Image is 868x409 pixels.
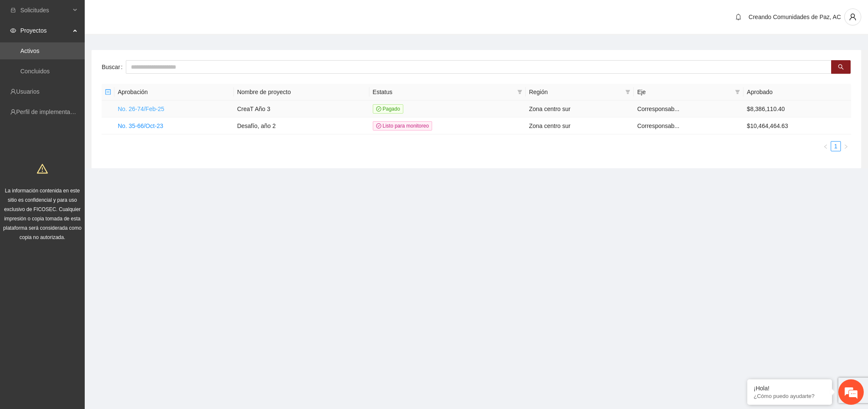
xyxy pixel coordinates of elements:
button: left [821,141,831,151]
p: ¿Cómo puedo ayudarte? [754,393,826,399]
span: Listo para monitoreo [373,121,433,131]
div: ¡Hola! [754,385,826,392]
span: warning [37,163,48,174]
li: 1 [831,141,841,151]
a: Usuarios [16,88,39,95]
span: user [845,13,861,21]
td: Zona centro sur [526,100,634,117]
span: bell [732,14,745,20]
div: Minimizar ventana de chat en vivo [139,4,159,25]
li: Next Page [841,141,851,151]
span: check-circle [376,106,381,111]
span: Estamos en línea. [49,113,117,199]
span: inbox [10,7,16,13]
span: Creando Comunidades de Paz, AC [749,14,841,20]
span: minus-square [105,89,111,95]
span: Proyectos [20,22,70,39]
span: filter [624,86,632,98]
th: Aprobado [743,84,851,100]
button: bell [732,10,745,24]
div: Chatee con nosotros ahora [44,43,142,54]
span: Corresponsab... [637,122,679,129]
span: eye [10,28,16,33]
span: filter [625,89,630,95]
td: Zona centro sur [526,117,634,134]
td: CreaT Año 3 [234,100,369,117]
td: $8,386,110.40 [743,100,851,117]
span: Estatus [373,87,514,97]
span: filter [735,89,740,95]
span: Solicitudes [20,2,70,19]
button: right [841,141,851,151]
li: Previous Page [821,141,831,151]
span: filter [516,86,524,98]
td: $10,464,464.63 [743,117,851,134]
span: filter [733,86,742,98]
span: Eje [637,87,732,97]
span: right [843,144,849,149]
th: Nombre de proyecto [234,84,369,100]
th: Aprobación [114,84,234,100]
td: Desafío, año 2 [234,117,369,134]
span: Corresponsab... [637,106,679,112]
button: user [844,8,861,25]
span: filter [517,89,522,95]
a: No. 35-66/Oct-23 [118,122,163,129]
a: No. 26-74/Feb-25 [118,106,164,112]
span: check-circle [376,123,381,128]
a: 1 [831,142,840,151]
span: search [838,64,844,71]
textarea: Escriba su mensaje y pulse “Intro” [4,231,161,261]
label: Buscar [102,60,126,74]
span: La información contenida en este sitio es confidencial y para uso exclusivo de FICOSEC. Cualquier... [3,188,82,240]
a: Concluidos [20,68,50,75]
a: Activos [20,47,39,54]
span: Región [529,87,622,97]
button: search [831,60,851,74]
a: Perfil de implementadora [16,109,82,115]
span: Pagado [373,104,404,114]
span: left [823,144,828,149]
